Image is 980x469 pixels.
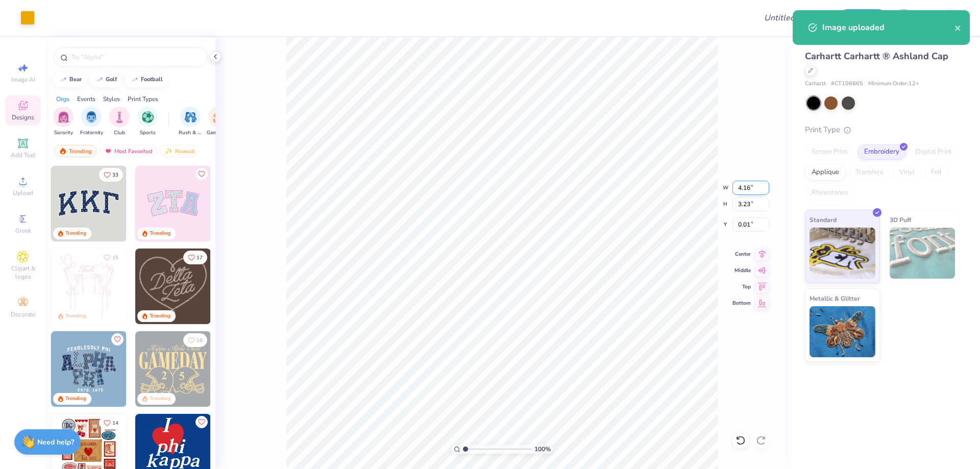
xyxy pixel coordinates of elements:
[137,107,158,137] div: filter for Sports
[11,310,35,318] span: Decorate
[58,111,69,123] img: Sorority Image
[150,312,170,320] div: Trending
[195,416,208,428] button: Like
[114,129,125,137] span: Club
[195,168,208,180] button: Like
[160,145,199,157] div: Newest
[103,94,120,104] div: Styles
[150,395,170,403] div: Trending
[183,333,207,347] button: Like
[210,249,286,324] img: ead2b24a-117b-4488-9b34-c08fd5176a7b
[51,331,127,407] img: 5a4b4175-9e88-49c8-8a23-26d96782ddc6
[69,77,82,82] div: bear
[65,312,86,320] div: Trending
[534,445,551,454] span: 100 %
[114,111,125,123] img: Club Image
[51,166,127,241] img: 3b9aba4f-e317-4aa7-a679-c95a879539bd
[732,300,751,307] span: Bottom
[805,124,960,136] div: Print Type
[54,129,73,137] span: Sorority
[822,21,954,34] div: Image uploaded
[15,227,31,235] span: Greek
[210,166,286,241] img: 5ee11766-d822-42f5-ad4e-763472bf8dcf
[810,214,837,225] span: Standard
[59,147,67,155] img: trending.gif
[86,111,97,123] img: Fraternity Image
[135,166,211,241] img: 9980f5e8-e6a1-4b4a-8839-2b0e9349023c
[126,249,202,324] img: d12a98c7-f0f7-4345-bf3a-b9f1b718b86e
[11,151,35,159] span: Add Text
[890,228,955,279] img: 3D Puff
[849,165,890,180] div: Transfers
[59,77,67,83] img: trend_line.gif
[37,437,74,447] strong: Need help?
[805,80,826,88] span: Carhartt
[185,111,197,123] img: Rush & Bid Image
[99,416,123,430] button: Like
[100,145,157,157] div: Most Favorited
[893,165,921,180] div: Vinyl
[141,77,163,82] div: football
[179,107,202,137] div: filter for Rush & Bid
[868,80,919,88] span: Minimum Order: 12 +
[197,255,203,260] span: 17
[125,72,167,87] button: football
[137,107,158,137] button: filter button
[54,145,96,157] div: Trending
[126,331,202,407] img: a3f22b06-4ee5-423c-930f-667ff9442f68
[126,166,202,241] img: edfb13fc-0e43-44eb-bea2-bf7fc0dd67f9
[99,168,123,182] button: Like
[924,165,948,180] div: Foil
[909,144,959,160] div: Digital Print
[732,267,751,274] span: Middle
[65,395,86,403] div: Trending
[213,111,225,123] img: Game Day Image
[732,251,751,258] span: Center
[142,111,154,123] img: Sports Image
[140,129,156,137] span: Sports
[805,165,846,180] div: Applique
[11,76,35,84] span: Image AI
[80,107,103,137] div: filter for Fraternity
[207,129,230,137] span: Game Day
[857,144,906,160] div: Embroidery
[90,72,121,87] button: golf
[95,77,104,83] img: trend_line.gif
[810,293,860,304] span: Metallic & Glitter
[805,144,854,160] div: Screen Print
[805,50,948,62] span: Carhartt Carhartt ® Ashland Cap
[51,249,127,324] img: 83dda5b0-2158-48ca-832c-f6b4ef4c4536
[109,107,130,137] button: filter button
[831,80,863,88] span: # CT106665
[104,147,112,155] img: most_fav.gif
[810,306,875,357] img: Metallic & Glitter
[954,21,962,34] button: close
[65,230,86,237] div: Trending
[112,255,118,260] span: 15
[165,147,173,155] img: Newest.gif
[756,8,831,28] input: Untitled Design
[99,251,123,264] button: Like
[179,107,202,137] button: filter button
[54,72,86,87] button: bear
[112,172,118,178] span: 33
[111,333,124,345] button: Like
[890,214,911,225] span: 3D Puff
[13,189,33,197] span: Upload
[53,107,73,137] div: filter for Sorority
[56,94,69,104] div: Orgs
[135,249,211,324] img: 12710c6a-dcc0-49ce-8688-7fe8d5f96fe2
[80,129,103,137] span: Fraternity
[53,107,73,137] button: filter button
[5,264,41,281] span: Clipart & logos
[179,129,202,137] span: Rush & Bid
[183,251,207,264] button: Like
[197,338,203,343] span: 18
[106,77,117,82] div: golf
[109,107,130,137] div: filter for Club
[135,331,211,407] img: b8819b5f-dd70-42f8-b218-32dd770f7b03
[150,230,170,237] div: Trending
[810,228,875,279] img: Standard
[12,113,34,121] span: Designs
[80,107,103,137] button: filter button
